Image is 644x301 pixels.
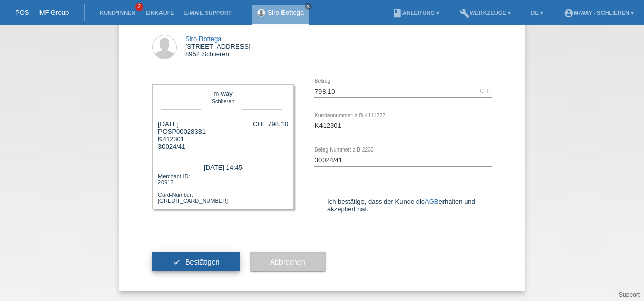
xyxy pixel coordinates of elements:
div: [DATE] POSP00028331 [158,120,206,150]
a: buildWerkzeuge ▾ [455,10,516,16]
a: bookAnleitung ▾ [387,10,445,16]
span: Bestätigen [185,258,220,266]
button: Abbrechen [250,252,326,272]
i: account_circle [563,8,574,18]
i: build [460,8,470,18]
label: Ich bestätige, dass der Kunde die erhalten und akzeptiert hat. [314,198,492,213]
div: [STREET_ADDRESS] 8952 Schlieren [185,35,251,58]
a: DE ▾ [526,10,548,16]
i: book [392,8,402,18]
a: close [305,3,312,10]
a: Support [619,291,640,298]
a: Kund*innen [95,10,140,16]
i: close [306,4,311,9]
div: [DATE] 14:45 [158,161,288,172]
a: account_circlem-way - Schlieren ▾ [558,10,639,16]
div: Merchant-ID: 20913 Card-Number: [CREDIT_CARD_NUMBER] [158,172,288,204]
span: K412301 [158,135,184,143]
a: Einkäufe [140,10,179,16]
a: E-Mail Support [179,10,237,16]
div: CHF 798.10 [253,120,288,128]
div: m-way [160,90,286,97]
i: check [173,258,181,266]
span: 2 [135,3,143,11]
div: Schlieren [160,97,286,104]
a: Siro Bottega [185,35,222,43]
button: check Bestätigen [152,252,240,272]
div: CHF [480,88,492,94]
span: Abbrechen [270,258,305,266]
a: POS — MF Group [15,9,69,16]
a: AGB [425,198,438,205]
a: Siro Bottega [268,9,304,16]
span: 30024/41 [158,143,185,150]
